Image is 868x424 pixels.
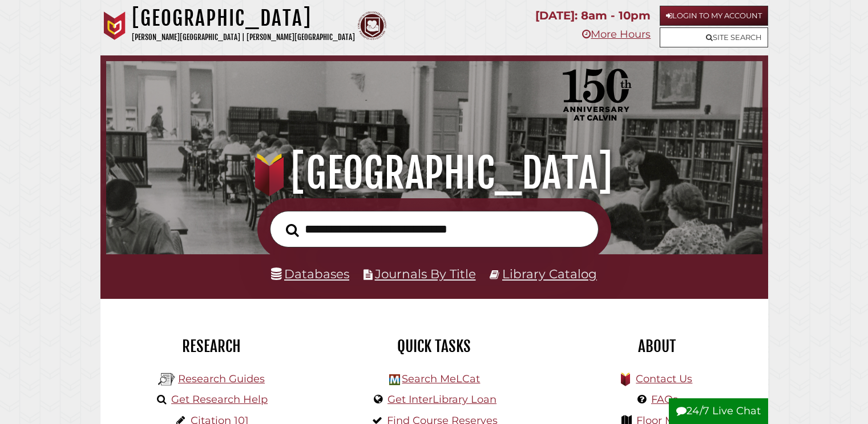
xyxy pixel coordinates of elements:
[100,11,129,40] img: Calvin University
[660,27,768,47] a: Site Search
[171,393,268,406] a: Get Research Help
[286,223,299,237] i: Search
[389,374,400,385] img: Hekman Library Logo
[402,373,480,385] a: Search MeLCat
[387,393,496,406] a: Get InterLibrary Loan
[660,6,768,26] a: Login to My Account
[119,148,749,198] h1: [GEOGRAPHIC_DATA]
[280,220,305,240] button: Search
[178,373,265,385] a: Research Guides
[358,11,386,40] img: Calvin Theological Seminary
[554,337,760,356] h2: About
[651,393,678,406] a: FAQs
[502,266,597,281] a: Library Catalog
[636,373,692,385] a: Contact Us
[132,6,355,31] h1: [GEOGRAPHIC_DATA]
[582,28,651,41] a: More Hours
[332,337,537,356] h2: Quick Tasks
[535,6,651,26] p: [DATE]: 8am - 10pm
[132,31,355,44] p: [PERSON_NAME][GEOGRAPHIC_DATA] | [PERSON_NAME][GEOGRAPHIC_DATA]
[158,371,175,388] img: Hekman Library Logo
[109,337,314,356] h2: Research
[271,266,349,281] a: Databases
[375,266,476,281] a: Journals By Title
